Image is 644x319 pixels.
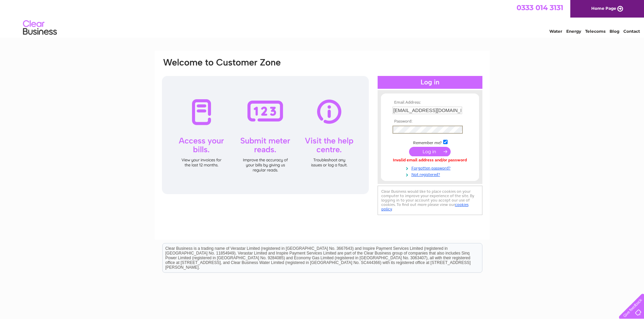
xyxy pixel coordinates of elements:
a: Forgotten password? [392,164,469,171]
a: Energy [566,29,581,34]
a: Water [549,29,562,34]
img: logo.png [23,18,57,38]
div: Clear Business would like to place cookies on your computer to improve your experience of the sit... [378,186,482,215]
td: Remember me? [391,139,469,145]
th: Password: [391,119,469,124]
input: Submit [409,147,451,156]
a: Contact [623,29,640,34]
a: Not registered? [392,171,469,177]
a: cookies policy [381,202,469,211]
div: Clear Business is a trading name of Verastar Limited (registered in [GEOGRAPHIC_DATA] No. 3667643... [163,4,482,33]
a: Telecoms [585,29,605,34]
div: Invalid email address and/or password [392,158,468,163]
a: Blog [610,29,619,34]
a: 0333 014 3131 [517,3,563,12]
th: Email Address: [391,100,469,105]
